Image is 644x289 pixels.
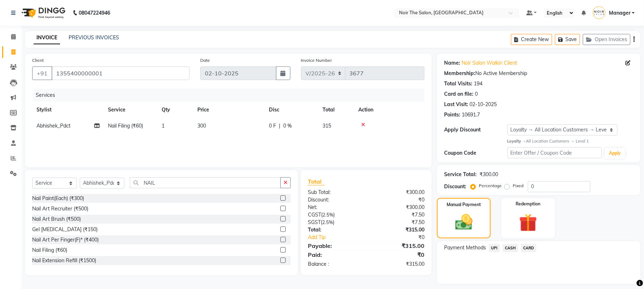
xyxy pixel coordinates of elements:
div: 0 [475,90,478,98]
label: Percentage [479,183,502,189]
div: Name: [444,59,460,67]
label: Date [200,57,210,64]
div: Payable: [303,241,366,250]
a: Add Tip [303,234,377,241]
span: CARD [521,244,536,252]
label: Redemption [516,201,540,207]
span: SGST [308,219,321,225]
div: ₹315.00 [366,241,430,250]
div: Net: [303,204,366,211]
th: Service [104,102,157,118]
input: Search by Name/Mobile/Email/Code [51,66,190,80]
a: Noir Salon Walkin Client [462,59,517,67]
div: Nail Art Brush (₹500) [32,215,81,223]
button: +91 [32,66,52,80]
button: Open Invoices [583,34,630,45]
b: 08047224946 [79,3,110,23]
span: Total [308,178,324,185]
span: Manager [609,9,630,17]
span: | [279,122,280,130]
a: INVOICE [34,31,60,44]
div: ₹0 [366,196,430,204]
th: Disc [265,102,318,118]
div: ₹0 [377,234,430,241]
button: Apply [605,148,625,159]
th: Stylist [32,102,104,118]
div: Gel [MEDICAL_DATA] (₹150) [32,226,98,233]
div: Service Total: [444,171,477,178]
th: Price [193,102,265,118]
div: ₹7.50 [366,219,430,226]
label: Manual Payment [447,201,481,208]
div: ₹300.00 [366,204,430,211]
span: CASH [503,244,518,252]
div: Nail Art Per Finger(F)* (₹400) [32,236,99,244]
div: Discount: [303,196,366,204]
button: Save [555,34,580,45]
div: Total: [303,226,366,234]
div: Nail Extension Refill (₹1500) [32,257,96,264]
div: No Active Membership [444,70,633,77]
input: Search or Scan [130,177,281,188]
span: CGST [308,211,321,218]
img: _cash.svg [450,212,478,232]
div: Discount: [444,183,466,190]
div: All Location Customers → Level 1 [507,138,633,144]
span: 2.5% [323,212,333,218]
th: Qty [157,102,193,118]
a: PREVIOUS INVOICES [69,34,119,41]
div: Sub Total: [303,189,366,196]
div: ( ) [303,211,366,219]
div: ₹300.00 [480,171,498,178]
div: Coupon Code [444,149,507,157]
div: ₹0 [366,250,430,259]
div: Services [33,89,430,102]
span: 0 F [269,122,276,130]
div: 10691.7 [462,111,480,119]
span: UPI [489,244,500,252]
div: 02-10-2025 [470,101,497,108]
strong: Loyalty → [507,139,526,144]
div: Balance : [303,260,366,268]
div: ₹315.00 [366,226,430,234]
div: ₹315.00 [366,260,430,268]
div: ₹300.00 [366,189,430,196]
img: Manager [593,6,605,19]
div: ₹7.50 [366,211,430,219]
label: Client [32,57,44,64]
button: Create New [511,34,552,45]
input: Enter Offer / Coupon Code [507,147,602,158]
div: Paid: [303,250,366,259]
div: Total Visits: [444,80,472,88]
div: ( ) [303,219,366,226]
div: Nail Paint(Each) (₹300) [32,195,84,202]
img: logo [18,3,67,23]
div: Membership: [444,70,475,77]
div: Card on file: [444,90,473,98]
div: Apply Discount [444,126,507,134]
div: Points: [444,111,460,119]
span: Abhishek_Pdct [36,123,70,129]
span: 1 [162,123,164,129]
th: Total [318,102,354,118]
span: 315 [323,123,331,129]
img: _gift.svg [513,211,543,234]
div: Last Visit: [444,101,468,108]
span: 0 % [283,122,292,130]
label: Invoice Number [301,57,332,64]
div: Nail Filing (₹60) [32,246,67,254]
th: Action [354,102,424,118]
span: Nail Filing (₹60) [108,123,143,129]
span: 300 [197,123,206,129]
div: 194 [474,80,482,88]
label: Fixed [513,183,523,189]
span: Payment Methods [444,244,486,251]
span: 2.5% [322,219,333,225]
div: Nail Art Recruiter (₹500) [32,205,88,213]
